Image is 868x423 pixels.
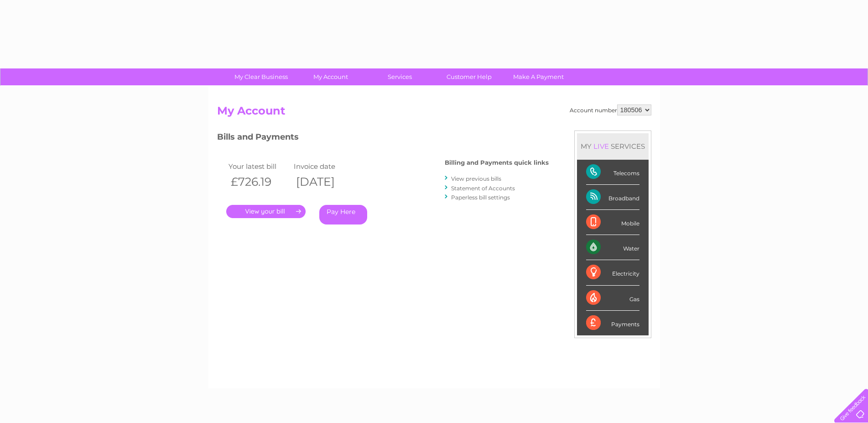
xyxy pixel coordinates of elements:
[445,159,549,166] h4: Billing and Payments quick links
[586,210,639,235] div: Mobile
[217,104,651,122] h2: My Account
[226,205,306,218] a: .
[362,68,437,85] a: Services
[226,160,292,172] td: Your latest bill
[291,160,357,172] td: Invoice date
[451,194,510,201] a: Paperless bill settings
[570,104,651,115] div: Account number
[451,175,501,182] a: View previous bills
[586,311,639,335] div: Payments
[291,172,357,191] th: [DATE]
[217,131,549,146] h3: Bills and Payments
[451,185,515,192] a: Statement of Accounts
[586,286,639,311] div: Gas
[592,142,611,151] div: LIVE
[586,160,639,185] div: Telecoms
[586,235,639,260] div: Water
[577,133,649,159] div: MY SERVICES
[226,172,292,191] th: £726.19
[223,68,299,85] a: My Clear Business
[586,185,639,210] div: Broadband
[293,68,368,85] a: My Account
[319,205,367,225] a: Pay Here
[431,68,507,85] a: Customer Help
[586,260,639,285] div: Electricity
[501,68,576,85] a: Make A Payment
